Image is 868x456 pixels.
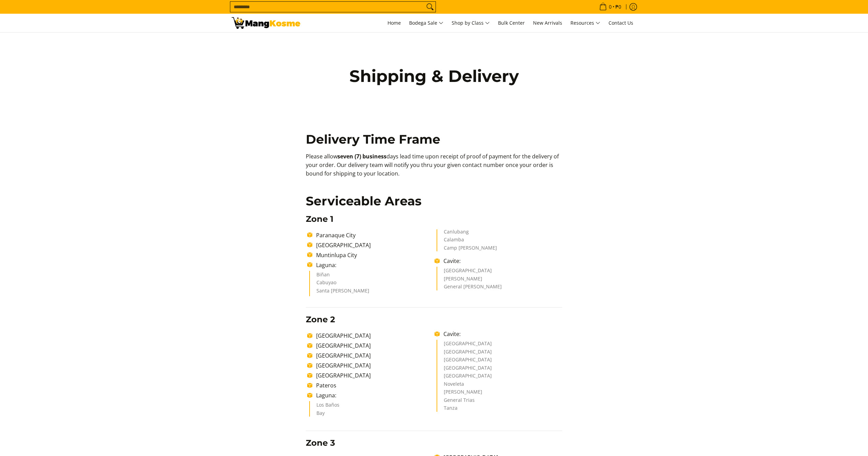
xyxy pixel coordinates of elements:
p: Please allow days lead time upon receipt of proof of payment for the delivery of your order. Our ... [306,152,562,184]
span: Paranaque City [316,231,356,239]
img: Shipping &amp; Delivery Page l Mang Kosme: Home Appliances Warehouse Sale! [232,17,300,29]
li: [GEOGRAPHIC_DATA] [313,332,435,340]
span: Home [387,20,401,26]
a: Bulk Center [495,14,528,32]
h1: Shipping & Delivery [335,66,534,86]
li: Cabuyao [316,280,428,288]
button: Search [425,2,436,12]
li: Canlubang [444,229,555,238]
a: Shop by Class [448,14,493,32]
span: Resources [570,19,600,27]
li: Camp [PERSON_NAME] [444,245,555,252]
li: Biñan [316,272,428,280]
b: seven (7) business [337,153,386,160]
li: Calamba [444,237,555,245]
li: Bay [316,411,428,417]
a: Bodega Sale [406,14,447,32]
h3: Zone 2 [306,314,562,325]
span: Shop by Class [452,19,490,27]
li: [GEOGRAPHIC_DATA] [444,268,555,276]
span: Contact Us [609,20,633,26]
li: Los Baños [316,403,428,411]
li: [GEOGRAPHIC_DATA] [444,357,555,365]
li: [PERSON_NAME] [444,389,555,398]
li: [GEOGRAPHIC_DATA] [313,351,435,360]
li: [GEOGRAPHIC_DATA] [444,365,555,374]
li: Pateros [313,381,435,389]
nav: Main Menu [307,14,637,32]
h2: Serviceable Areas [306,193,562,209]
span: Bulk Center [498,20,525,26]
li: Muntinlupa City [313,251,435,259]
li: [GEOGRAPHIC_DATA] [313,371,435,380]
a: Contact Us [605,14,637,32]
li: [GEOGRAPHIC_DATA] [444,349,555,358]
li: Noveleta [444,382,555,390]
li: [PERSON_NAME] [444,276,555,285]
h3: Zone 1 [306,214,562,224]
li: General Trias [444,398,555,406]
span: Bodega Sale [409,19,443,27]
span: • [597,3,623,11]
li: [GEOGRAPHIC_DATA] [444,341,555,349]
span: New Arrivals [533,20,562,26]
li: [GEOGRAPHIC_DATA] [313,241,435,249]
span: ₱0 [614,4,622,9]
h3: Zone 3 [306,438,562,448]
li: Tanza [444,406,555,412]
li: Laguna: [313,391,435,399]
li: Cavite: [440,330,562,338]
a: Resources [567,14,604,32]
li: [GEOGRAPHIC_DATA] [313,361,435,370]
li: General [PERSON_NAME] [444,284,555,290]
span: 0 [608,4,613,9]
a: Home [384,14,404,32]
h2: Delivery Time Frame [306,132,562,147]
li: Santa [PERSON_NAME] [316,288,428,297]
li: Laguna: [313,261,435,269]
li: Cavite: [440,257,562,265]
li: [GEOGRAPHIC_DATA] [313,341,435,350]
a: New Arrivals [530,14,566,32]
li: [GEOGRAPHIC_DATA] [444,373,555,382]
